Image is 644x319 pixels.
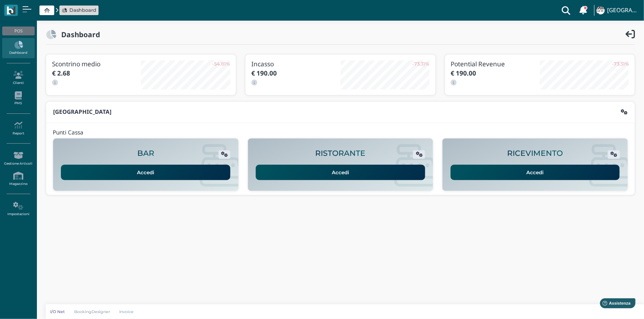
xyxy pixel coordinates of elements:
[137,149,154,158] h2: BAR
[595,1,640,19] a: ... [GEOGRAPHIC_DATA]
[69,7,96,14] span: Dashboard
[56,31,100,38] h2: Dashboard
[256,165,425,180] a: Accedi
[61,165,230,180] a: Accedi
[507,149,563,158] h2: RICEVIMENTO
[2,68,34,88] a: Clienti
[52,60,141,67] h3: Scontrino medio
[315,149,365,158] h2: RISTORANTE
[2,88,34,109] a: PMS
[2,38,34,58] a: Dashboard
[2,118,34,139] a: Report
[596,6,605,14] img: ...
[62,7,96,14] a: Dashboard
[53,130,83,136] h4: Punti Cassa
[7,6,15,15] img: logo
[607,7,640,14] h4: [GEOGRAPHIC_DATA]
[592,296,638,313] iframe: Help widget launcher
[52,69,70,77] b: € 2.68
[2,148,34,169] a: Gestione Articoli
[251,60,340,67] h3: Incasso
[451,165,620,180] a: Accedi
[2,169,34,189] a: Magazzino
[251,69,277,77] b: € 190.00
[2,27,34,35] div: POS
[53,108,111,116] b: [GEOGRAPHIC_DATA]
[22,6,49,11] span: Assistenza
[451,60,540,67] h3: Potential Revenue
[451,69,476,77] b: € 190.00
[2,199,34,219] a: Impostazioni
